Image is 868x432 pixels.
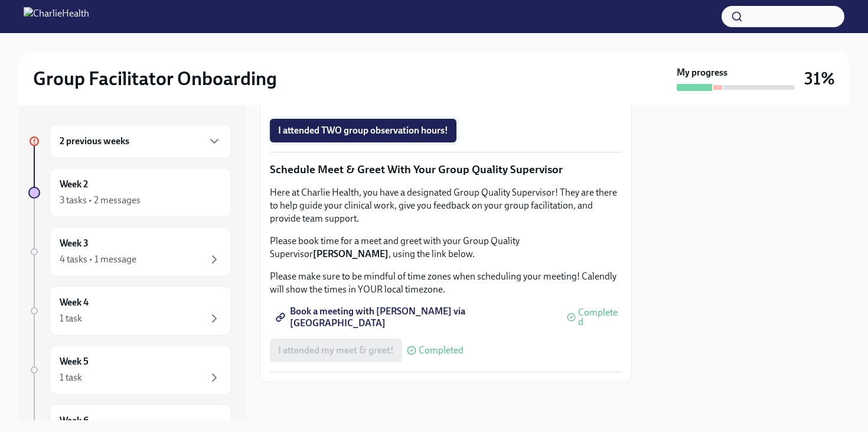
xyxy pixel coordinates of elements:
[270,186,622,225] p: Here at Charlie Health, you have a designated Group Quality Supervisor! They are there to help gu...
[60,253,136,266] div: 4 tasks • 1 message
[278,125,448,137] span: I attended TWO group observation hours!
[24,7,89,26] img: CharlieHealth
[60,414,89,427] h6: Week 6
[60,237,89,250] h6: Week 3
[278,311,554,323] span: Book a meeting with [PERSON_NAME] via [GEOGRAPHIC_DATA]
[28,345,231,395] a: Week 51 task
[28,227,231,277] a: Week 34 tasks • 1 message
[270,235,622,261] p: Please book time for a meet and greet with your Group Quality Supervisor , using the link below.
[50,124,231,158] div: 2 previous weeks
[60,312,82,325] div: 1 task
[60,371,82,384] div: 1 task
[60,194,141,207] div: 3 tasks • 2 messages
[28,168,231,217] a: Week 23 tasks • 2 messages
[33,67,277,90] h2: Group Facilitator Onboarding
[60,178,88,191] h6: Week 2
[419,346,464,355] span: Completed
[313,248,389,259] strong: [PERSON_NAME]
[677,66,727,79] strong: My progress
[28,286,231,336] a: Week 41 task
[578,308,622,327] span: Completed
[60,296,89,309] h6: Week 4
[60,135,129,148] h6: 2 previous weeks
[270,119,456,142] button: I attended TWO group observation hours!
[60,355,89,368] h6: Week 5
[270,162,622,177] p: Schedule Meet & Greet With Your Group Quality Supervisor
[270,306,562,329] a: Book a meeting with [PERSON_NAME] via [GEOGRAPHIC_DATA]
[270,270,622,296] p: Please make sure to be mindful of time zones when scheduling your meeting! Calendly will show the...
[804,68,835,89] h3: 31%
